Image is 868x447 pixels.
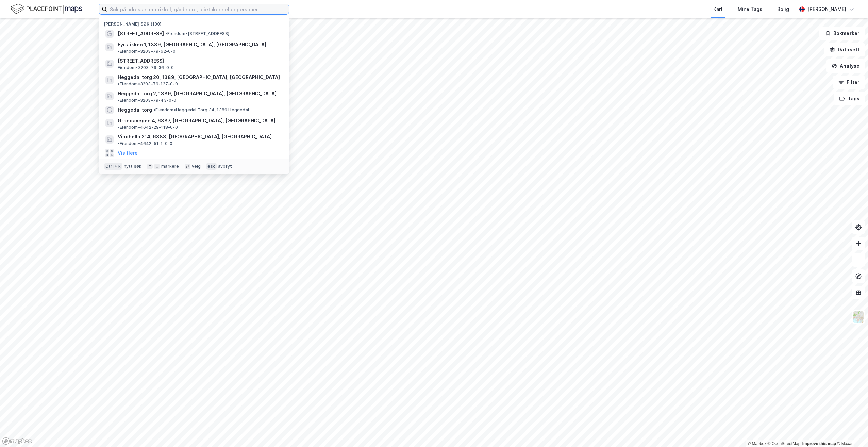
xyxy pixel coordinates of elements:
[118,125,178,130] span: Eiendom • 4642-29-118-0-0
[713,5,723,13] div: Kart
[833,76,865,89] button: Filter
[118,57,281,65] span: [STREET_ADDRESS]
[165,31,229,36] span: Eiendom • [STREET_ADDRESS]
[834,414,868,447] iframe: Chat Widget
[118,65,174,70] span: Eiendom • 3203-79-36-0-0
[118,73,280,81] span: Heggedal torg 20, 1389, [GEOGRAPHIC_DATA], [GEOGRAPHIC_DATA]
[807,5,846,13] div: [PERSON_NAME]
[99,16,289,28] div: [PERSON_NAME] søk (100)
[819,27,865,40] button: Bokmerker
[118,98,177,103] span: Eiendom • 3203-79-43-0-0
[218,164,232,169] div: avbryt
[802,441,836,446] a: Improve this map
[161,164,179,169] div: markere
[748,441,766,446] a: Mapbox
[826,59,865,73] button: Analyse
[824,43,865,56] button: Datasett
[2,437,32,445] a: Mapbox homepage
[834,414,868,447] div: Kontrollprogram for chat
[165,31,167,36] span: •
[11,3,82,15] img: logo.f888ab2527a4732fd821a326f86c7f29.svg
[104,163,122,170] div: Ctrl + k
[118,125,120,130] span: •
[118,30,164,38] span: [STREET_ADDRESS]
[153,107,155,112] span: •
[118,133,272,141] span: Vindhella 214, 6888, [GEOGRAPHIC_DATA], [GEOGRAPHIC_DATA]
[118,98,120,103] span: •
[118,40,266,49] span: Fyrstikken 1, 1389, [GEOGRAPHIC_DATA], [GEOGRAPHIC_DATA]
[777,5,789,13] div: Bolig
[118,49,120,54] span: •
[124,164,142,169] div: nytt søk
[118,89,277,98] span: Heggedal torg 2, 1389, [GEOGRAPHIC_DATA], [GEOGRAPHIC_DATA]
[118,141,172,146] span: Eiendom • 4642-51-1-0-0
[118,81,178,87] span: Eiendom • 3203-79-127-0-0
[768,441,801,446] a: OpenStreetMap
[118,141,120,146] span: •
[206,163,217,170] div: esc
[118,49,176,54] span: Eiendom • 3203-79-62-0-0
[118,106,152,114] span: Heggedal torg
[852,311,865,324] img: Z
[192,164,201,169] div: velg
[118,117,276,125] span: Grandavegen 4, 6887, [GEOGRAPHIC_DATA], [GEOGRAPHIC_DATA]
[738,5,762,13] div: Mine Tags
[118,149,138,157] button: Vis flere
[107,4,289,14] input: Søk på adresse, matrikkel, gårdeiere, leietakere eller personer
[118,81,120,86] span: •
[834,92,865,105] button: Tags
[153,107,249,113] span: Eiendom • Heggedal Torg 34, 1389 Heggedal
